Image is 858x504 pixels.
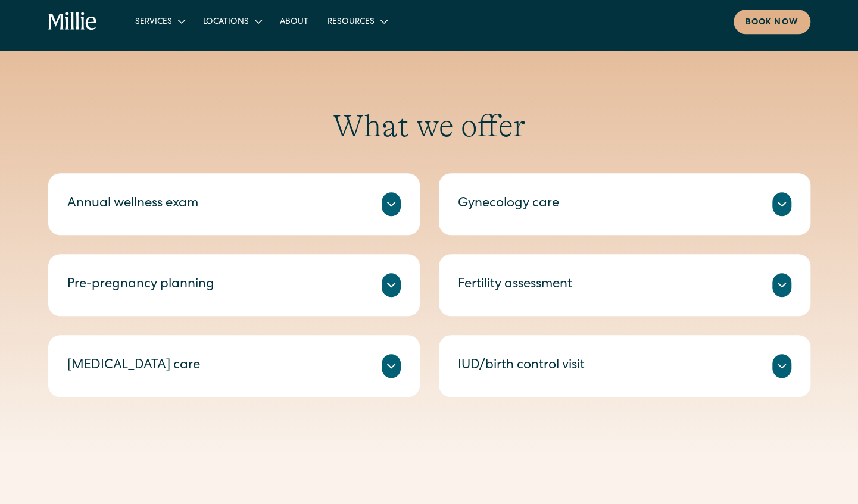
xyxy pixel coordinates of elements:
[67,276,214,295] div: Pre-pregnancy planning
[126,11,194,31] div: Services
[67,356,200,376] div: [MEDICAL_DATA] care
[48,108,810,145] h2: What we offer
[458,195,559,214] div: Gynecology care
[203,16,249,29] div: Locations
[458,276,572,295] div: Fertility assessment
[194,11,270,31] div: Locations
[67,195,198,214] div: Annual wellness exam
[318,11,396,31] div: Resources
[135,16,172,29] div: Services
[745,17,798,29] div: Book now
[48,12,98,31] a: home
[270,11,318,31] a: About
[734,10,810,34] a: Book now
[458,356,585,376] div: IUD/birth control visit
[327,16,375,29] div: Resources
